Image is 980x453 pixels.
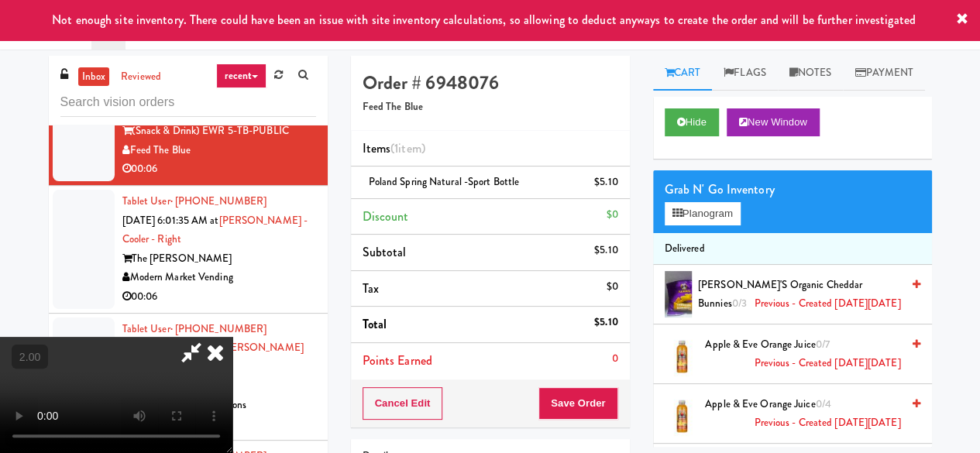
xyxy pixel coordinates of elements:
div: $5.10 [594,173,618,192]
span: [PERSON_NAME]'s Organic Cheddar Bunnies [698,276,901,314]
span: Points Earned [363,352,432,369]
button: Save Order [538,387,617,420]
ng-pluralize: item [398,139,421,157]
span: Not enough site inventory. There could have been an issue with site inventory calculations, so al... [52,11,915,29]
a: Tablet User· [PHONE_NUMBER] [122,321,267,336]
button: New Window [727,108,820,136]
button: Cancel Edit [363,387,443,420]
div: Apple & Eve Orange Juice0/7Previous - Created [DATE][DATE] [699,335,920,373]
li: Tablet User· [PHONE_NUMBER][DATE] 6:02:28 AM at[PERSON_NAME] Cabinet[PERSON_NAME]Nashville Vendin... [49,314,328,441]
a: Tablet User· [PHONE_NUMBER] [122,194,267,208]
span: Total [363,315,387,333]
div: $5.10 [594,313,618,332]
li: Tablet User· [PHONE_NUMBER][DATE] 6:01:35 AM at[PERSON_NAME] - Cooler - RightThe [PERSON_NAME]Mod... [49,186,328,314]
a: Cart [653,56,713,91]
span: [DATE] 6:01:35 AM at [122,213,219,228]
a: Flags [712,56,778,91]
span: · [PHONE_NUMBER] [170,321,267,336]
span: 0/4 [815,396,830,411]
button: Planogram [665,202,741,225]
a: recent [216,63,267,88]
div: 00:06 [122,287,316,307]
h5: Feed The Blue [363,101,618,113]
div: Apple & Eve Orange Juice0/4Previous - Created [DATE][DATE] [699,395,920,433]
span: Previous - Created [DATE][DATE] [754,414,900,433]
span: Tax [363,280,379,297]
div: 00:06 [122,160,316,179]
span: Apple & Eve Orange Juice [705,335,900,373]
a: Payment [843,56,925,91]
span: Discount [363,208,409,225]
span: · [PHONE_NUMBER] [170,194,267,208]
div: (Snack & Drink) EWR 5-TB-PUBLIC [122,122,316,141]
a: reviewed [117,67,165,87]
div: Grab N' Go Inventory [665,178,920,201]
a: inbox [78,67,110,87]
div: $5.10 [594,241,618,260]
span: Apple & Eve Orange Juice [705,395,900,433]
div: 0 [611,349,617,369]
span: Items [363,139,425,157]
a: Notes [778,56,844,91]
div: The [PERSON_NAME] [122,249,316,269]
span: 0/3 [732,296,747,311]
input: Search vision orders [60,88,316,117]
li: Delivered [653,233,932,266]
div: Feed The Blue [122,141,316,160]
div: Modern Market Vending [122,268,316,287]
span: Subtotal [363,243,407,261]
span: Previous - Created [DATE][DATE] [754,354,900,373]
div: [PERSON_NAME]'s Organic Cheddar Bunnies0/3Previous - Created [DATE][DATE] [692,276,920,314]
span: Previous - Created [DATE][DATE] [754,294,900,314]
span: 0/7 [816,337,830,352]
button: Hide [665,108,719,136]
span: (1 ) [390,139,425,157]
div: $0 [606,277,617,297]
div: $0 [606,205,617,225]
span: Poland Spring Natural -Sport Bottle [369,174,520,189]
h4: Order # 6948076 [363,73,618,93]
